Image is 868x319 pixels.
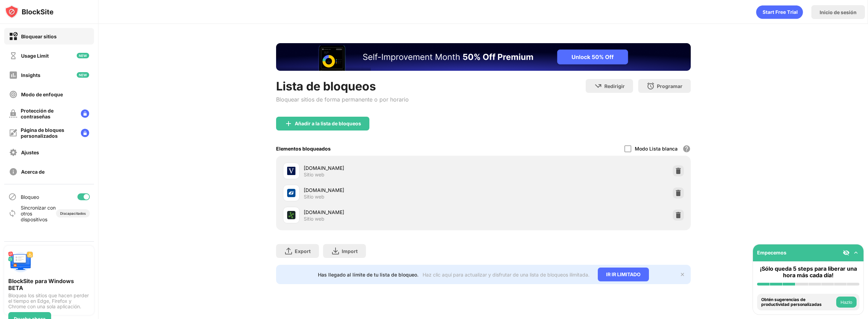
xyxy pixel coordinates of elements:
img: block-on.svg [9,32,18,41]
div: Sincronizar con otros dispositivos [21,205,56,222]
img: time-usage-off.svg [9,51,18,60]
img: lock-menu.svg [81,109,89,118]
div: Bloquear sitios de forma permanente o por horario [276,96,409,103]
div: Insights [21,72,40,78]
iframe: Banner [276,43,691,71]
div: Discapacitados [60,211,86,215]
div: Usage Limit [21,53,49,59]
img: push-desktop.svg [8,250,33,275]
img: favicons [287,189,295,197]
img: settings-off.svg [9,148,18,157]
div: Elementos bloqueados [276,146,331,152]
img: focus-off.svg [9,90,18,99]
img: sync-icon.svg [8,209,17,217]
div: Obtén sugerencias de productividad personalizadas [761,297,834,307]
div: BlockSite para Windows BETA [8,278,90,291]
img: password-protection-off.svg [9,109,17,118]
div: IR IR LIMITADO [598,268,649,281]
div: animation [756,5,803,19]
img: insights-off.svg [9,71,18,79]
img: about-off.svg [9,167,18,176]
img: favicons [287,211,295,219]
img: customize-block-page-off.svg [9,129,17,137]
div: Ajustes [21,149,39,155]
img: new-icon.svg [77,72,89,78]
div: Protección de contraseñas [21,108,75,119]
div: ¡Sólo queda 5 steps para liberar una hora más cada día! [757,265,859,279]
div: Sitio web [304,194,324,200]
div: Export [295,248,311,254]
div: [DOMAIN_NAME] [304,209,483,216]
div: Has llegado al límite de tu lista de bloqueo. [318,272,418,278]
div: Sitio web [304,172,324,178]
img: logo-blocksite.svg [5,5,54,19]
div: Bloquear sitios [21,33,57,39]
img: eye-not-visible.svg [843,249,850,256]
div: [DOMAIN_NAME] [304,164,483,172]
div: Página de bloques personalizados [21,127,75,139]
button: Hazlo [836,297,857,308]
div: Programar [657,83,682,89]
img: blocking-icon.svg [8,193,17,201]
img: new-icon.svg [77,53,89,58]
div: Acerca de [21,169,45,175]
div: Bloqueo [21,194,39,200]
div: Haz clic aquí para actualizar y disfrutar de una lista de bloqueos ilimitada. [423,272,589,278]
div: Modo de enfoque [21,91,63,97]
img: lock-menu.svg [81,129,89,137]
div: Sitio web [304,216,324,222]
div: Import [342,248,358,254]
div: [DOMAIN_NAME] [304,186,483,194]
iframe: Cuadro de diálogo Iniciar sesión con Google [726,7,861,87]
img: favicons [287,167,295,175]
div: Redirigir [604,83,625,89]
div: Añadir a la lista de bloqueos [295,121,361,126]
div: Modo Lista blanca [635,146,678,152]
div: Empecemos [757,250,786,255]
div: Lista de bloqueos [276,79,409,93]
img: omni-setup-toggle.svg [852,249,859,256]
div: Bloquea los sitios que hacen perder el tiempo en Edge, Firefox y Chrome con una sola aplicación. [8,293,90,309]
img: x-button.svg [680,272,685,277]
